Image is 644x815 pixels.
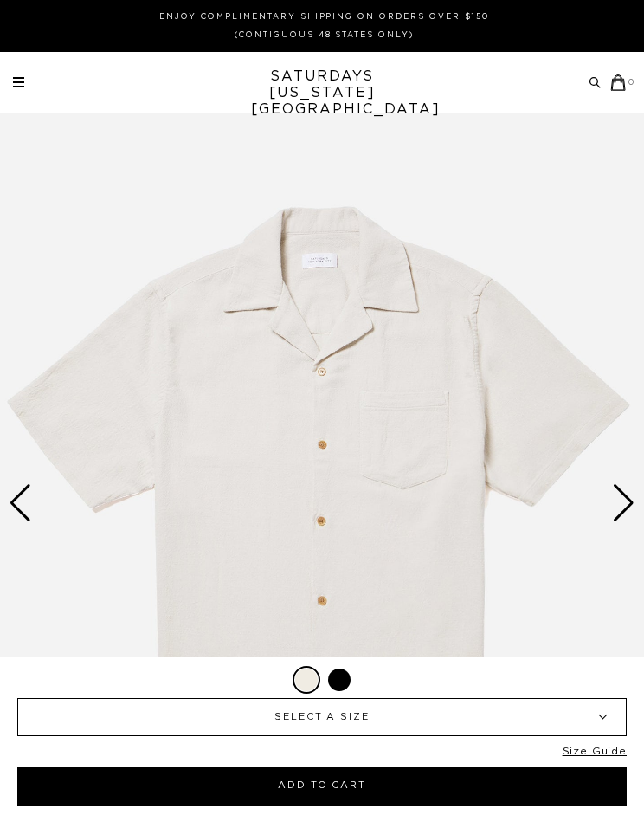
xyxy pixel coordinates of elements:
[9,484,32,522] div: Previous slide
[57,699,587,735] span: SELECT A SIZE
[17,767,627,806] button: Add to Cart
[610,74,635,91] a: 0
[563,745,627,767] a: Size Guide
[20,10,628,23] p: Enjoy Complimentary Shipping on Orders Over $150
[579,699,626,735] b: ▾
[628,79,635,87] small: 0
[251,68,394,118] a: SATURDAYS[US_STATE][GEOGRAPHIC_DATA]
[20,29,628,42] p: (Contiguous 48 States Only)
[612,484,635,522] div: Next slide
